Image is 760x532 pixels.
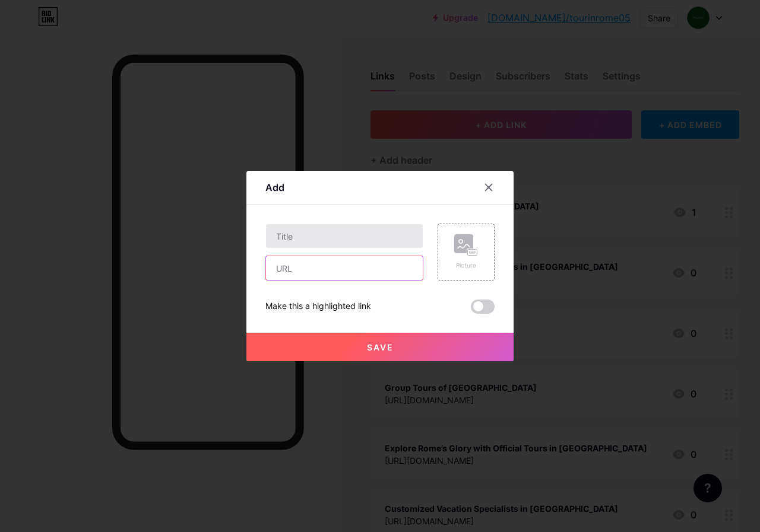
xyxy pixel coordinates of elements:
[265,180,284,195] div: Add
[266,224,423,248] input: Title
[367,342,394,352] span: Save
[454,261,478,270] div: Picture
[266,256,423,280] input: URL
[265,300,371,314] div: Make this a highlighted link
[246,333,514,361] button: Save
